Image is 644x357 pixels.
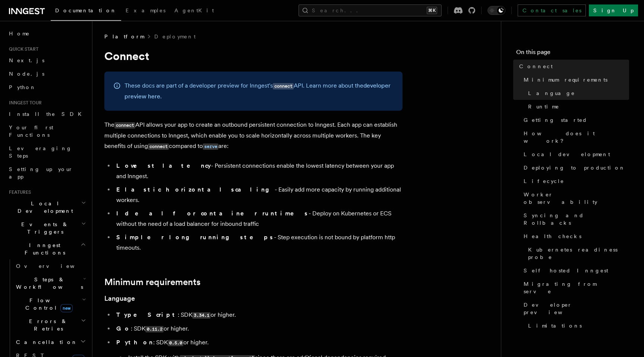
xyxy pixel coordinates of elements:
[9,166,73,180] span: Setting up your app
[145,326,164,332] code: 0.11.2
[6,67,88,80] a: Node.js
[6,121,88,142] a: Your first Functions
[116,210,309,217] strong: Ideal for container runtimes
[273,83,294,89] code: connect
[6,218,88,238] button: Events & Triggers
[174,7,214,13] span: AgentKit
[521,174,629,188] a: Lifecycle
[589,4,638,16] a: Sign Up
[55,7,117,13] span: Documentation
[6,200,81,215] span: Local Development
[168,340,183,346] code: 0.5.0
[6,100,42,106] span: Inngest tour
[114,232,402,253] li: - Step execution is not bound by platform http timeouts.
[116,234,274,241] strong: Simpler long running steps
[114,323,402,334] li: : SDK or higher.
[148,143,169,150] code: connect
[6,142,88,162] a: Leveraging Steps
[114,161,402,181] li: - Persistent connections enable the lowest latency between your app and Inngest.
[116,339,153,346] strong: Python
[528,103,559,110] span: Runtime
[299,4,442,16] button: Search...⌘K
[528,246,629,261] span: Kubernetes readiness probe
[487,6,505,15] button: Toggle dark mode
[114,208,402,229] li: - Deploy on Kubernetes or ECS without the need of a load balancer for inbound traffic
[519,63,553,70] span: Connect
[51,2,121,21] a: Documentation
[521,73,629,86] a: Minimum requirements
[114,122,135,129] code: connect
[114,310,402,320] li: : SDK or higher.
[124,80,394,102] p: These docs are part of a developer preview for Inngest's API. Learn more about the .
[9,57,44,63] span: Next.js
[521,298,629,319] a: Developer preview
[13,315,88,335] button: Errors & Retries
[521,230,629,243] a: Health checks
[9,84,36,90] span: Python
[6,27,88,40] a: Home
[6,80,88,94] a: Python
[525,243,629,264] a: Kubernetes readiness probe
[9,145,72,159] span: Leveraging Steps
[60,304,73,312] span: new
[6,241,80,256] span: Inngest Functions
[13,294,88,315] button: Flow Controlnew
[9,124,53,138] span: Your first Functions
[170,2,218,20] a: AgentKit
[521,127,629,148] a: How does it work?
[13,276,83,291] span: Steps & Workflows
[524,212,629,227] span: Syncing and Rollbacks
[116,311,178,318] strong: TypeScript
[126,7,165,13] span: Examples
[6,54,88,67] a: Next.js
[13,273,88,294] button: Steps & Workflows
[524,301,629,316] span: Developer preview
[203,143,218,150] code: serve
[13,335,88,349] button: Cancellation
[525,86,629,100] a: Language
[516,48,629,60] h4: On this page
[192,312,211,319] code: 3.34.1
[104,120,402,152] p: The API allows your app to create an outbound persistent connection to Inngest. Each app can esta...
[104,293,135,304] a: Language
[518,4,586,16] a: Contact sales
[154,33,196,40] a: Deployment
[6,107,88,121] a: Install the SDK
[116,325,131,332] strong: Go
[516,60,629,73] a: Connect
[524,177,564,185] span: Lifecycle
[13,259,88,273] a: Overview
[521,188,629,209] a: Worker observability
[116,186,275,193] strong: Elastic horizontal scaling
[9,71,44,77] span: Node.js
[6,189,31,195] span: Features
[528,322,582,329] span: Limitations
[521,113,629,127] a: Getting started
[525,319,629,332] a: Limitations
[528,89,575,97] span: Language
[104,277,201,287] a: Minimum requirements
[525,100,629,113] a: Runtime
[121,2,170,20] a: Examples
[427,7,437,14] kbd: ⌘K
[9,111,86,117] span: Install the SDK
[6,162,88,183] a: Setting up your app
[116,162,211,169] strong: Lowest latency
[521,148,629,161] a: Local development
[521,161,629,174] a: Deploying to production
[524,233,581,240] span: Health checks
[13,317,81,332] span: Errors & Retries
[524,130,629,145] span: How does it work?
[6,221,81,236] span: Events & Triggers
[524,151,610,158] span: Local development
[104,33,144,40] span: Platform
[203,142,218,149] a: serve
[521,209,629,230] a: Syncing and Rollbacks
[521,277,629,298] a: Migrating from serve
[524,76,607,83] span: Minimum requirements
[6,238,88,259] button: Inngest Functions
[521,264,629,277] a: Self hosted Inngest
[6,46,38,52] span: Quick start
[104,49,402,63] h1: Connect
[524,267,608,274] span: Self hosted Inngest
